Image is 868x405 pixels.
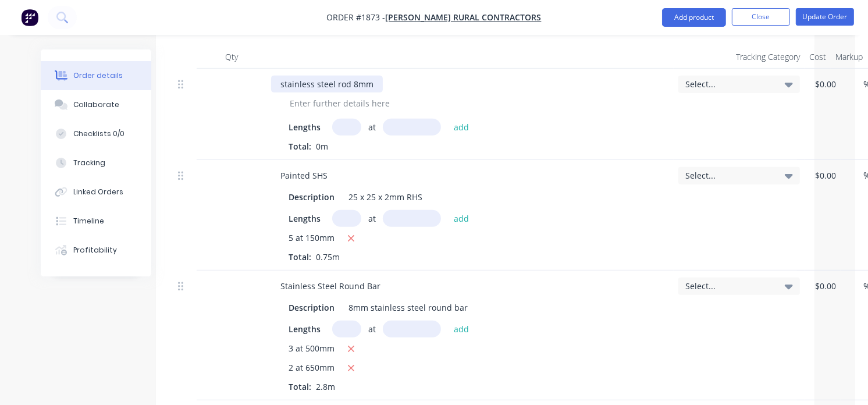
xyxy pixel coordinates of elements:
[448,321,475,336] button: add
[41,61,151,90] button: Order details
[21,9,38,26] img: Factory
[674,45,805,69] div: Tracking Category
[448,210,475,226] button: add
[732,8,790,26] button: Close
[368,212,376,225] span: at
[685,78,773,90] span: Select...
[73,158,105,168] div: Tracking
[448,119,475,134] button: add
[284,189,339,205] div: Description
[41,236,151,265] button: Profitability
[73,100,119,110] div: Collaborate
[41,177,151,207] button: Linked Orders
[73,129,124,139] div: Checklists 0/0
[289,361,335,376] span: 2 at 650mm
[344,299,472,316] div: 8mm stainless steel round bar
[327,12,386,23] span: Order #1873 -
[289,323,321,335] span: Lengths
[197,45,266,69] div: Qty
[368,323,376,335] span: at
[311,141,333,152] span: 0m
[289,381,311,392] span: Total:
[73,187,123,197] div: Linked Orders
[289,232,335,246] span: 5 at 150mm
[271,167,337,184] div: Painted SHS
[284,299,339,316] div: Description
[289,141,311,152] span: Total:
[271,76,383,93] div: stainless steel rod 8mm
[289,342,335,357] span: 3 at 500mm
[311,381,340,392] span: 2.8m
[73,70,123,81] div: Order details
[685,169,773,182] span: Select...
[386,12,542,23] a: [PERSON_NAME] Rural Contractors
[344,189,427,205] div: 25 x 25 x 2mm RHS
[796,8,854,26] button: Update Order
[662,8,726,27] button: Add product
[289,121,321,133] span: Lengths
[289,251,311,262] span: Total:
[311,251,344,262] span: 0.75m
[289,212,321,225] span: Lengths
[41,119,151,148] button: Checklists 0/0
[73,245,117,255] div: Profitability
[368,121,376,133] span: at
[41,148,151,177] button: Tracking
[41,90,151,119] button: Collaborate
[73,216,104,226] div: Timeline
[831,45,867,69] div: Markup
[271,278,390,294] div: Stainless Steel Round Bar
[41,207,151,236] button: Timeline
[805,45,831,69] div: Cost
[685,280,773,292] span: Select...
